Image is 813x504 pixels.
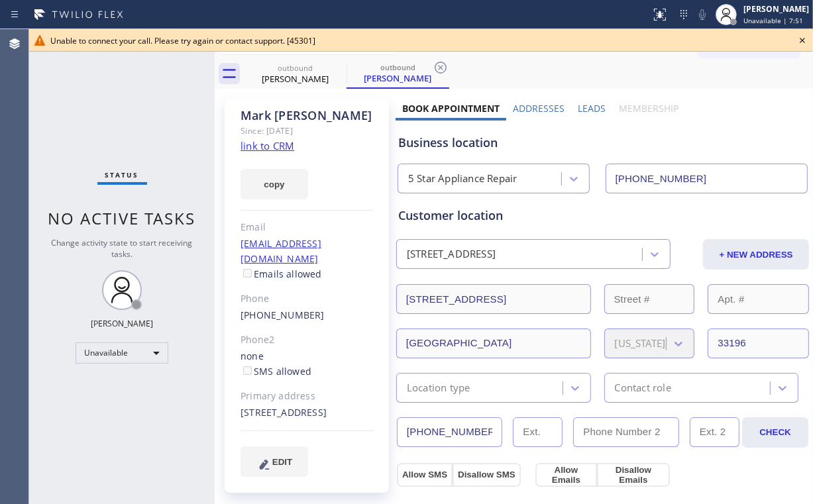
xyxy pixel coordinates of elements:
a: [EMAIL_ADDRESS][DOMAIN_NAME] [241,237,321,265]
input: Phone Number 2 [573,417,679,447]
div: Mark [PERSON_NAME] [241,108,374,123]
div: Customer location [398,207,807,225]
a: [PHONE_NUMBER] [241,309,325,321]
div: none [241,349,374,379]
div: Business location [398,134,807,152]
div: [PERSON_NAME] [743,3,809,15]
span: Status [105,170,139,179]
input: SMS allowed [243,366,252,375]
div: Phone [241,291,374,307]
div: Contact role [615,380,671,395]
label: Emails allowed [241,268,322,280]
input: Apt. # [708,284,809,314]
div: outbound [245,63,345,73]
div: Phone2 [241,332,374,348]
div: [PERSON_NAME] [348,72,448,84]
input: ZIP [708,328,809,358]
span: No active tasks [48,207,196,229]
label: Book Appointment [402,102,500,115]
input: Phone Number [606,164,808,193]
a: link to CRM [241,139,294,152]
span: Change activity state to start receiving tasks. [52,237,193,260]
div: Since: [DATE] [241,123,374,138]
div: Primary address [241,389,374,404]
div: outbound [348,62,448,72]
button: Mute [693,5,712,24]
input: Phone Number [397,417,503,447]
button: copy [241,169,308,199]
button: Allow SMS [397,463,453,487]
button: Disallow Emails [597,463,670,487]
label: SMS allowed [241,365,311,378]
div: [PERSON_NAME] [245,73,345,85]
div: [PERSON_NAME] [91,318,153,329]
span: Unable to connect your call. Please try again or contact support. [45301] [50,35,315,46]
input: Ext. [513,417,563,447]
input: Ext. 2 [690,417,739,447]
button: CHECK [742,417,808,448]
input: Emails allowed [243,269,252,277]
div: Email [241,220,374,235]
input: Street # [604,284,695,314]
button: + NEW ADDRESS [703,239,809,270]
button: Allow Emails [535,463,597,487]
input: Address [396,284,591,314]
div: [STREET_ADDRESS] [407,247,496,262]
div: 5 Star Appliance Repair [408,172,517,187]
div: Unavailable [76,342,168,364]
label: Membership [620,102,679,115]
span: Unavailable | 7:51 [743,16,803,25]
button: Disallow SMS [453,463,521,487]
span: EDIT [272,457,292,467]
div: Mark Ridgeway [348,59,448,87]
button: EDIT [241,446,308,477]
div: Location type [407,380,470,395]
label: Addresses [513,102,565,115]
div: [STREET_ADDRESS] [241,405,374,421]
input: City [396,328,591,358]
div: Mark Ridgeway [245,59,345,89]
label: Leads [578,102,606,115]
